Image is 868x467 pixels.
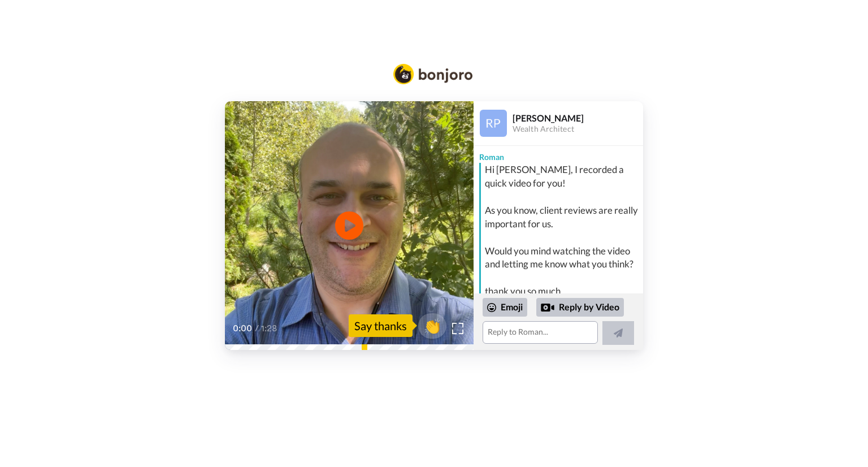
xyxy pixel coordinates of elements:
div: Reply by Video [541,301,554,314]
div: [PERSON_NAME] [513,113,643,123]
img: Bonjoro Logo [393,64,472,84]
div: Say thanks [349,314,413,337]
span: 1:28 [261,322,281,335]
span: / [255,322,259,335]
div: Hi [PERSON_NAME], I recorded a quick video for you! As you know, client reviews are really import... [485,163,640,299]
span: 0:00 [233,322,253,335]
div: Roman [474,146,643,163]
div: Emoji [483,298,527,316]
img: Profile Image [480,110,507,137]
span: 👏 [418,317,446,335]
div: Wealth Architect [513,124,643,134]
button: 👏 [418,313,446,339]
div: Reply by Video [536,298,624,317]
div: CC [453,108,467,119]
img: Full screen [452,323,463,334]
